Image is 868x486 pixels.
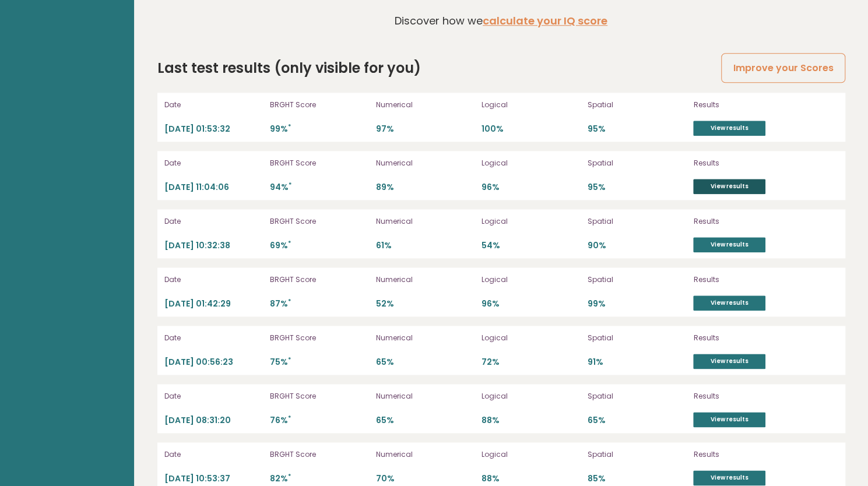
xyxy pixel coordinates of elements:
p: Numerical [376,333,475,343]
p: 95% [588,124,687,135]
a: View results [693,470,765,485]
p: Logical [482,158,581,168]
p: Results [693,100,816,110]
p: Date [164,216,263,227]
p: Spatial [588,216,687,227]
p: 91% [588,357,687,368]
p: Date [164,274,263,285]
p: 96% [482,298,581,309]
p: Spatial [588,333,687,343]
p: Logical [482,216,581,227]
p: 96% [482,182,581,193]
p: [DATE] 10:53:37 [164,473,263,484]
p: Logical [482,333,581,343]
p: [DATE] 00:56:23 [164,357,263,368]
p: Numerical [376,216,475,227]
p: 97% [376,124,475,135]
h2: Last test results (only visible for you) [157,58,421,79]
p: 87% [270,298,369,309]
a: View results [693,412,765,427]
p: Numerical [376,100,475,110]
p: 89% [376,182,475,193]
p: BRGHT Score [270,158,369,168]
p: Date [164,391,263,402]
p: BRGHT Score [270,216,369,227]
p: BRGHT Score [270,333,369,343]
p: Logical [482,100,581,110]
p: Spatial [588,391,687,402]
p: BRGHT Score [270,274,369,285]
p: 76% [270,415,369,426]
p: [DATE] 01:53:32 [164,124,263,135]
p: 85% [588,473,687,484]
p: Date [164,100,263,110]
a: View results [693,179,765,194]
p: Numerical [376,274,475,285]
p: [DATE] 08:31:20 [164,415,263,426]
p: 94% [270,182,369,193]
p: 72% [482,357,581,368]
p: Results [693,391,816,402]
p: 88% [482,473,581,484]
p: Results [693,158,816,168]
p: [DATE] 11:04:06 [164,182,263,193]
p: 99% [270,124,369,135]
p: Spatial [588,100,687,110]
p: Date [164,158,263,168]
p: Numerical [376,158,475,168]
p: 52% [376,298,475,309]
p: 69% [270,240,369,251]
p: 54% [482,240,581,251]
p: 65% [376,357,475,368]
a: View results [693,295,765,311]
a: View results [693,354,765,369]
p: Date [164,333,263,343]
a: View results [693,121,765,136]
p: 100% [482,124,581,135]
p: Results [693,333,816,343]
p: [DATE] 10:32:38 [164,240,263,251]
p: Spatial [588,274,687,285]
p: 65% [588,415,687,426]
p: 99% [588,298,687,309]
p: Results [693,449,816,460]
p: Results [693,274,816,285]
p: BRGHT Score [270,449,369,460]
p: Discover how we [395,13,607,29]
p: Spatial [588,449,687,460]
p: 95% [588,182,687,193]
p: Logical [482,391,581,402]
p: Logical [482,274,581,285]
p: 65% [376,415,475,426]
p: 70% [376,473,475,484]
p: 61% [376,240,475,251]
p: Spatial [588,158,687,168]
p: BRGHT Score [270,391,369,402]
a: Improve your Scores [721,53,845,83]
p: Logical [482,449,581,460]
p: Results [693,216,816,227]
p: 75% [270,357,369,368]
p: 88% [482,415,581,426]
a: calculate your IQ score [483,13,607,28]
p: Numerical [376,449,475,460]
p: [DATE] 01:42:29 [164,298,263,309]
p: 90% [588,240,687,251]
p: Numerical [376,391,475,402]
p: Date [164,449,263,460]
p: 82% [270,473,369,484]
a: View results [693,237,765,252]
p: BRGHT Score [270,100,369,110]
